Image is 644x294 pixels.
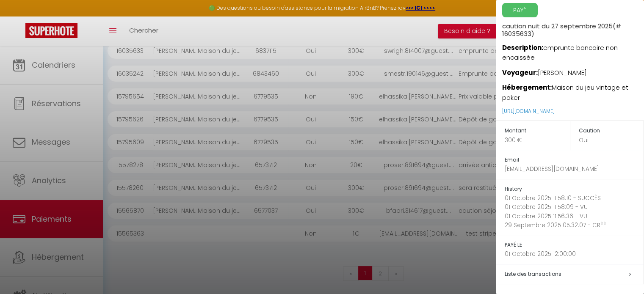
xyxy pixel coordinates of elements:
[505,126,570,136] h5: Montant
[505,250,644,258] p: 01 Octobre 2025 12:00:00
[579,126,644,136] h5: Caution
[502,22,621,38] span: (# 16035633)
[505,155,644,165] h5: Email
[505,194,644,203] p: 01 Octobre 2025 11:58:10 - SUCCÊS
[505,203,644,212] p: 01 Octobre 2025 11:58:09 - VU
[579,136,644,145] p: Oui
[502,77,644,102] p: Maison du jeu vintage et poker
[505,221,644,230] p: 29 Septembre 2025 05:32:07 - CRÊÊ
[505,165,644,173] p: [EMAIL_ADDRESS][DOMAIN_NAME]
[505,184,644,194] h5: History
[502,68,538,77] strong: Voyageur:
[502,17,644,38] h5: caution nuit du 27 septembre 2025
[505,136,570,145] p: 300 €
[505,212,644,221] p: 01 Octobre 2025 11:56:36 - VU
[505,270,561,278] span: Liste des transactions
[502,63,644,78] p: [PERSON_NAME]
[502,83,552,92] strong: Hébergement:
[502,107,555,115] a: [URL][DOMAIN_NAME]
[502,43,543,52] strong: Description:
[502,3,538,17] span: PAYÉ
[502,38,644,63] p: emprunte bancaire non encaissée
[505,240,644,250] h5: PAYÉ LE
